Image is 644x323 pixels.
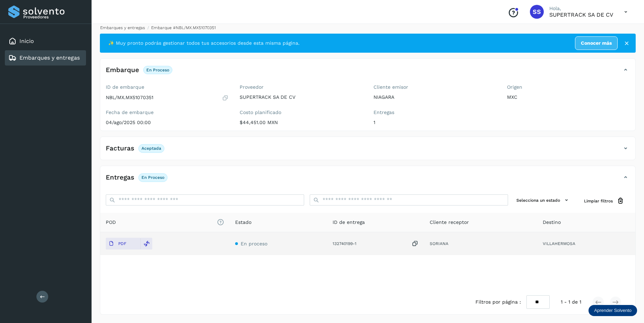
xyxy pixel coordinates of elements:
a: Conocer más [575,36,618,50]
span: ✨ Muy pronto podrás gestionar todos tus accesorios desde esta misma página. [108,40,300,47]
td: VILLAHERMOSA [537,232,635,255]
a: Embarques y entregas [100,25,145,30]
p: Hola, [549,6,613,11]
div: FacturasAceptada [100,142,635,160]
p: PDF [118,241,126,246]
div: EmbarqueEn proceso [100,64,635,81]
span: Estado [235,219,251,226]
span: 1 - 1 de 1 [561,298,581,306]
div: Reemplazar POD [140,238,152,250]
p: SUPERTRACK SA DE CV [549,11,613,18]
nav: breadcrumb [100,25,636,31]
p: MXC [507,94,630,100]
p: SUPERTRACK SA DE CV [240,94,362,100]
span: Destino [543,219,561,226]
p: NIAGARA [373,94,496,100]
span: En proceso [241,241,267,246]
div: Inicio [5,34,86,49]
label: Cliente emisor [373,84,496,90]
label: Fecha de embarque [106,110,229,115]
span: POD [106,219,224,226]
p: Aceptada [141,146,161,151]
span: ID de entrega [333,219,365,226]
span: Embarque #NBL/MX.MX51070351 [151,25,216,30]
span: Filtros por página : [475,298,521,306]
label: Origen [507,84,630,90]
span: Cliente receptor [430,219,469,226]
td: SORIANA [424,232,537,255]
button: Selecciona un estado [514,194,573,206]
p: Aprender Solvento [594,308,632,313]
a: Inicio [19,38,34,44]
label: ID de embarque [106,84,229,90]
a: Embarques y entregas [19,54,80,61]
p: En proceso [146,68,169,72]
p: NBL/MX.MX51070351 [106,95,153,101]
p: 1 [373,120,496,125]
button: Limpiar filtros [578,194,630,207]
h4: Facturas [106,145,134,152]
h4: Entregas [106,174,134,182]
span: Limpiar filtros [584,198,613,204]
div: Aprender Solvento [589,305,637,316]
h4: Embarque [106,66,139,74]
p: $44,451.00 MXN [240,120,362,125]
div: 132740199-1 [333,240,419,247]
label: Proveedor [240,84,362,90]
p: En proceso [141,175,164,180]
div: Embarques y entregas [5,50,86,66]
div: EntregasEn proceso [100,172,635,189]
label: Entregas [373,110,496,115]
button: PDF [106,238,140,250]
p: 04/ago/2025 00:00 [106,120,229,125]
label: Costo planificado [240,110,362,115]
p: Proveedores [23,15,83,19]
